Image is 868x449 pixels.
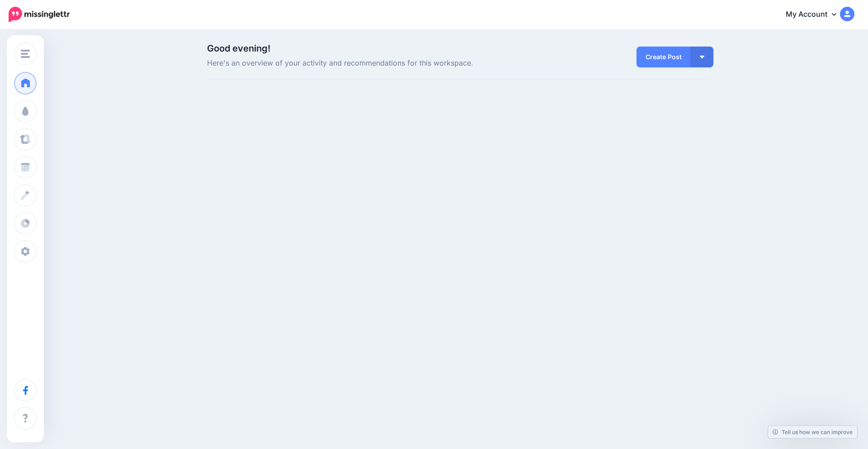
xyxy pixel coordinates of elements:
span: Good evening! [207,43,270,54]
img: menu.png [21,50,30,58]
img: arrow-down-white.png [700,56,704,58]
a: Tell us how we can improve [768,426,857,438]
a: Create Post [637,47,691,67]
span: Here's an overview of your activity and recommendations for this workspace. [207,57,540,69]
a: My Account [777,4,854,26]
img: Missinglettr [9,7,70,22]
